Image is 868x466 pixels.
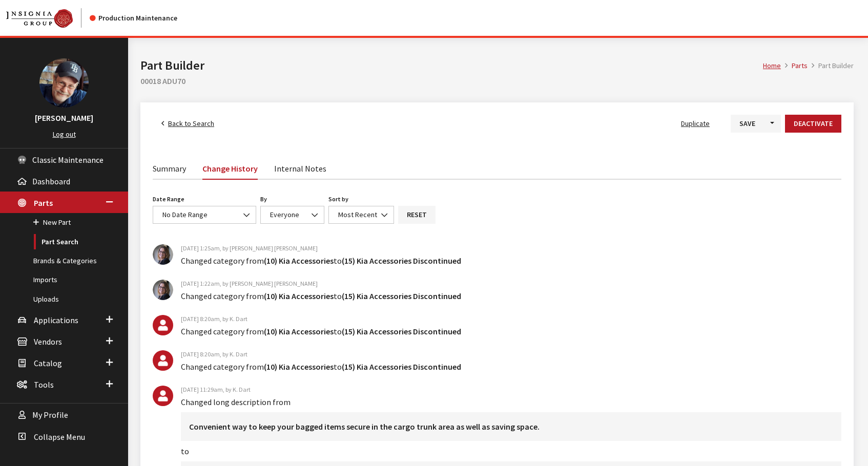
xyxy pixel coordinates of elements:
[10,112,118,124] h3: [PERSON_NAME]
[342,256,461,266] span: (15) Kia Accessories Discontinued
[335,209,387,220] span: Most Recent
[162,210,208,219] span: No Date Range
[153,315,841,323] div: [DATE] 8:20am, by K. Dart
[189,421,540,432] span: Convenient way to keep your bagged items secure in the cargo trunk area as well as saving space.
[39,58,89,108] img: Ray Goodwin
[260,195,267,204] label: By
[264,326,334,336] span: (10) Kia Accessories
[781,60,808,71] li: Parts
[153,386,841,394] div: [DATE] 11:29am, by K. Dart
[32,410,68,420] span: My Profile
[328,206,394,224] span: Most Recent
[159,209,250,220] span: No Date Range
[181,290,841,302] li: Changed category from to
[153,115,223,133] a: Back to Search
[328,195,348,204] label: Sort by
[202,157,258,180] a: Change History
[808,60,854,71] li: Part Builder
[90,13,177,24] div: Production Maintenance
[34,198,53,208] span: Parts
[153,206,256,224] span: No Date Range
[264,362,334,372] span: (10) Kia Accessories
[140,75,854,87] h2: 00018 ADU70
[264,291,334,301] span: (10) Kia Accessories
[6,9,73,28] img: Catalog Maintenance
[153,157,186,179] a: Summary
[785,115,841,133] button: Deactivate
[153,386,173,406] img: K. Dart
[342,326,461,336] span: (15) Kia Accessories Discontinued
[342,362,461,372] span: (15) Kia Accessories Discontinued
[153,315,173,335] img: K. Dart
[34,315,78,325] span: Applications
[153,280,173,300] img: K. Callahan Collins
[153,280,841,288] div: [DATE] 1:22am, by [PERSON_NAME] [PERSON_NAME]
[181,255,841,267] li: Changed category from to
[34,379,54,390] span: Tools
[274,157,326,179] a: Internal Notes
[267,209,318,220] span: Everyone
[398,206,436,224] button: Reset
[168,119,214,128] span: Back to Search
[681,119,710,128] span: Duplicate
[153,350,841,358] div: [DATE] 8:20am, by K. Dart
[672,115,718,133] button: Duplicate
[32,176,70,186] span: Dashboard
[6,8,90,28] a: Insignia Group logo
[181,361,841,373] li: Changed category from to
[140,56,763,75] h1: Part Builder
[153,244,841,252] div: [DATE] 1:25am, by [PERSON_NAME] [PERSON_NAME]
[153,195,184,204] label: Date Range
[763,61,781,70] a: Home
[153,244,173,265] img: K. Callahan Collins
[34,358,62,368] span: Catalog
[181,325,841,337] li: Changed category from to
[270,210,299,219] span: Everyone
[34,432,85,442] span: Collapse Menu
[731,115,764,133] button: Save
[260,206,324,224] span: Everyone
[342,291,461,301] span: (15) Kia Accessories Discontinued
[153,350,173,371] img: K. Dart
[53,130,76,139] a: Log out
[34,336,62,347] span: Vendors
[264,256,334,266] span: (10) Kia Accessories
[32,155,104,165] span: Classic Maintenance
